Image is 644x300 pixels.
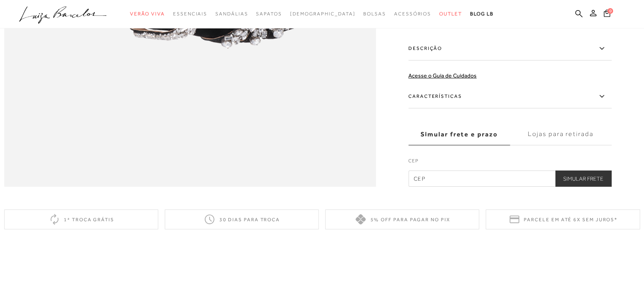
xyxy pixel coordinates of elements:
div: Parcele em até 6x sem juros* [486,209,640,229]
label: Características [408,85,611,108]
label: Lojas para retirada [510,123,611,145]
span: Outlet [439,11,462,17]
span: Sandálias [215,11,248,17]
a: Acesse o Guia de Cuidados [408,72,477,79]
a: categoryNavScreenReaderText [256,6,282,22]
span: Essenciais [173,11,207,17]
div: 5% off para pagar no PIX [325,209,479,229]
div: 1ª troca grátis [4,209,158,229]
a: categoryNavScreenReaderText [394,6,431,22]
button: Simular Frete [555,171,611,187]
span: [DEMOGRAPHIC_DATA] [290,11,356,17]
span: Acessórios [394,11,431,17]
span: BLOG LB [470,11,494,17]
label: Simular frete e prazo [408,123,510,145]
label: CEP [408,157,611,168]
a: categoryNavScreenReaderText [173,6,207,22]
input: CEP [408,171,611,187]
a: categoryNavScreenReaderText [439,6,462,22]
span: Sapatos [256,11,282,17]
a: noSubCategoriesText [290,6,356,22]
span: Bolsas [363,11,386,17]
div: 30 dias para troca [165,209,319,229]
a: categoryNavScreenReaderText [363,6,386,22]
label: Descrição [408,37,611,60]
span: Verão Viva [130,11,165,17]
a: BLOG LB [470,6,494,22]
a: categoryNavScreenReaderText [215,6,248,22]
a: categoryNavScreenReaderText [130,6,165,22]
span: 0 [607,8,613,14]
button: 0 [601,9,613,20]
